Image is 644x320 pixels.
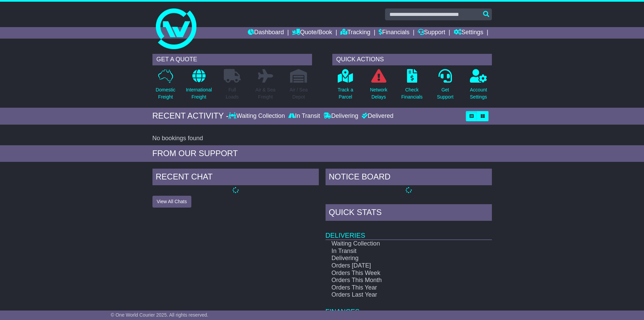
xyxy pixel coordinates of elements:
[326,284,468,292] td: Orders This Year
[186,86,212,101] p: International Freight
[326,291,468,299] td: Orders Last Year
[337,69,354,104] a: Track aParcel
[229,112,286,120] div: Waiting Collection
[326,255,468,262] td: Delivering
[224,86,241,101] p: Full Loads
[326,222,492,240] td: Deliveries
[360,112,393,120] div: Delivered
[401,69,423,104] a: CheckFinancials
[436,69,454,104] a: GetSupport
[256,86,276,101] p: Air & Sea Freight
[326,277,468,284] td: Orders This Month
[470,86,487,101] p: Account Settings
[156,86,175,101] p: Domestic Freight
[152,169,319,187] div: RECENT CHAT
[379,27,409,39] a: Financials
[326,270,468,277] td: Orders This Week
[152,196,191,208] button: View All Chats
[152,54,312,65] div: GET A QUOTE
[292,27,332,39] a: Quote/Book
[418,27,445,39] a: Support
[322,112,360,120] div: Delivering
[338,86,353,101] p: Track a Parcel
[186,69,212,104] a: InternationalFreight
[326,169,492,187] div: NOTICE BOARD
[401,86,423,101] p: Check Financials
[155,69,175,104] a: DomesticFreight
[470,69,487,104] a: AccountSettings
[326,204,492,222] div: Quick Stats
[326,262,468,270] td: Orders [DATE]
[111,312,209,318] span: © One World Courier 2025. All rights reserved.
[248,27,284,39] a: Dashboard
[454,27,483,39] a: Settings
[437,86,453,101] p: Get Support
[152,149,492,158] div: FROM OUR SUPPORT
[326,240,468,248] td: Waiting Collection
[290,86,308,101] p: Air / Sea Depot
[326,299,492,316] td: Finances
[370,86,387,101] p: Network Delays
[326,248,468,255] td: In Transit
[340,27,370,39] a: Tracking
[332,54,492,65] div: QUICK ACTIONS
[287,112,322,120] div: In Transit
[369,69,387,104] a: NetworkDelays
[152,135,492,142] div: No bookings found
[152,111,229,121] div: RECENT ACTIVITY -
